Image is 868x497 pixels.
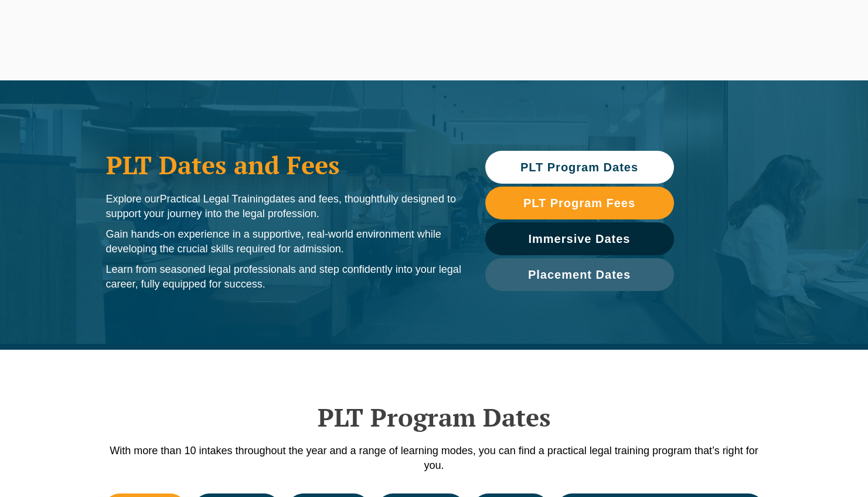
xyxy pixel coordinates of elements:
span: Immersive Dates [529,233,631,245]
a: Placement Dates [485,258,674,291]
a: Immersive Dates [485,222,674,255]
a: PLT Program Dates [485,151,674,184]
p: Explore our dates and fees, thoughtfully designed to support your journey into the legal profession. [106,192,462,221]
h1: PLT Dates and Fees [106,150,462,180]
a: PLT Program Fees [485,187,674,219]
span: PLT Program Dates [520,161,638,173]
p: With more than 10 intakes throughout the year and a range of learning modes, you can find a pract... [100,444,768,473]
span: PLT Program Fees [523,197,635,209]
span: Placement Dates [528,269,631,280]
p: Learn from seasoned legal professionals and step confidently into your legal career, fully equipp... [106,262,462,292]
h2: PLT Program Dates [100,403,768,432]
span: Practical Legal Training [160,193,270,205]
p: Gain hands-on experience in a supportive, real-world environment while developing the crucial ski... [106,227,462,256]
